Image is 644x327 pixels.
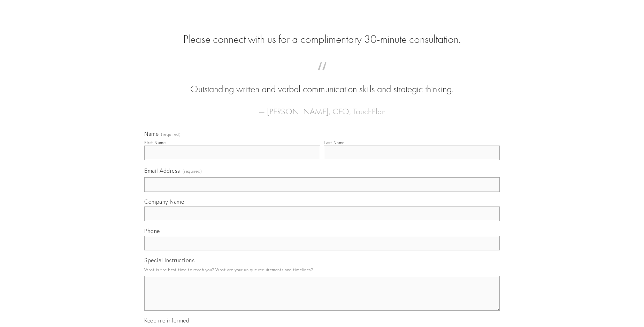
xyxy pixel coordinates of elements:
p: What is the best time to reach you? What are your unique requirements and timelines? [144,265,500,274]
span: Email Address [144,167,180,174]
span: Company Name [144,198,184,205]
span: Keep me informed [144,317,189,324]
figcaption: — [PERSON_NAME], CEO, TouchPlan [155,96,489,118]
h2: Please connect with us for a complimentary 30-minute consultation. [144,33,500,46]
span: “ [155,69,489,83]
div: First Name [144,140,166,145]
span: (required) [161,132,181,137]
blockquote: Outstanding written and verbal communication skills and strategic thinking. [155,69,489,96]
span: (required) [183,166,202,176]
span: Special Instructions [144,257,194,264]
div: Last Name [324,140,345,145]
span: Name [144,130,159,137]
span: Phone [144,227,160,234]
